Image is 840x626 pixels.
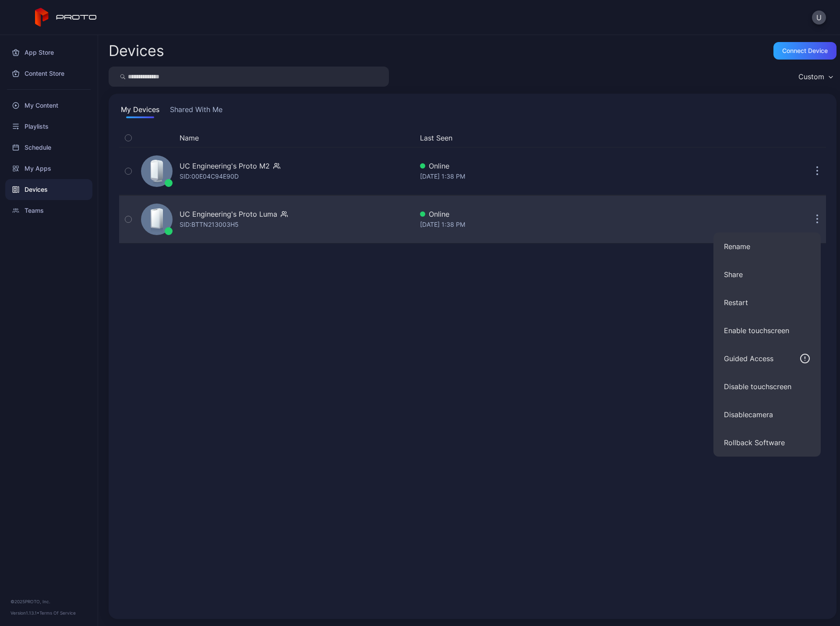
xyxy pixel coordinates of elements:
a: Content Store [5,63,92,84]
span: Version 1.13.1 • [11,610,39,615]
div: SID: 00E04C94E90D [180,171,239,182]
div: © 2025 PROTO, Inc. [11,598,87,605]
div: Online [420,209,716,219]
div: Guided Access [724,353,773,364]
a: Terms Of Service [39,610,76,615]
button: My Devices [119,104,161,118]
div: SID: BTTN213003H5 [180,219,239,230]
button: U [812,11,826,25]
a: App Store [5,42,92,63]
button: Last Seen [420,133,712,143]
a: Playlists [5,116,92,137]
a: My Apps [5,158,92,179]
button: Rename [713,232,821,260]
div: Options [808,133,826,143]
div: Update Device [719,133,798,143]
div: UC Engineering's Proto M2 [180,161,270,171]
button: Shared With Me [168,104,224,118]
a: My Content [5,95,92,116]
div: [DATE] 1:38 PM [420,219,716,230]
div: Online [420,161,716,171]
button: Restart [713,288,821,317]
button: Share [713,260,821,288]
button: Rollback Software [713,429,821,457]
button: Enable touchscreen [713,317,821,345]
div: Connect device [782,47,828,54]
button: Name [180,133,199,143]
h2: Devices [109,43,164,59]
div: [DATE] 1:38 PM [420,171,716,182]
button: Custom [794,67,836,87]
div: Custom [798,72,824,81]
a: Devices [5,179,92,200]
a: Teams [5,200,92,221]
button: Disablecamera [713,401,821,429]
button: Connect device [773,42,836,60]
a: Schedule [5,137,92,158]
button: Disable touchscreen [713,373,821,401]
div: UC Engineering's Proto Luma [180,209,277,219]
button: Guided Access [713,345,821,373]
